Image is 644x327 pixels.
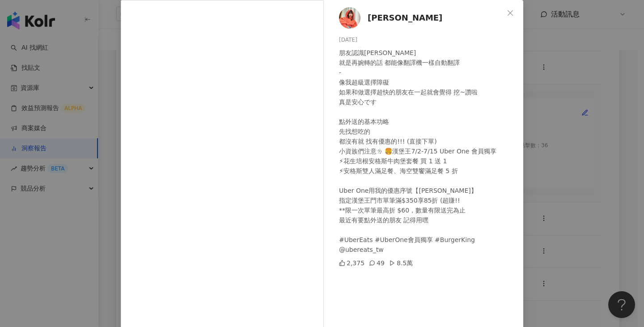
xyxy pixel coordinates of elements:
div: 2,375 [339,258,364,268]
span: close [507,9,514,17]
button: Close [501,4,519,22]
div: [DATE] [339,36,516,44]
div: 8.5萬 [389,258,413,268]
img: KOL Avatar [339,7,360,29]
a: KOL Avatar[PERSON_NAME] [339,7,504,29]
div: 49 [369,258,385,268]
span: [PERSON_NAME] [368,12,442,24]
div: 朋友認識[PERSON_NAME] 就是再婉轉的話 都能像翻譯機一樣自動翻譯 - 像我超級選擇障礙 如果和做選擇超快的朋友在一起就會覺得 挖~讚啦 真是安心です 點外送的基本功略 先找想吃的 都... [339,48,516,255]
